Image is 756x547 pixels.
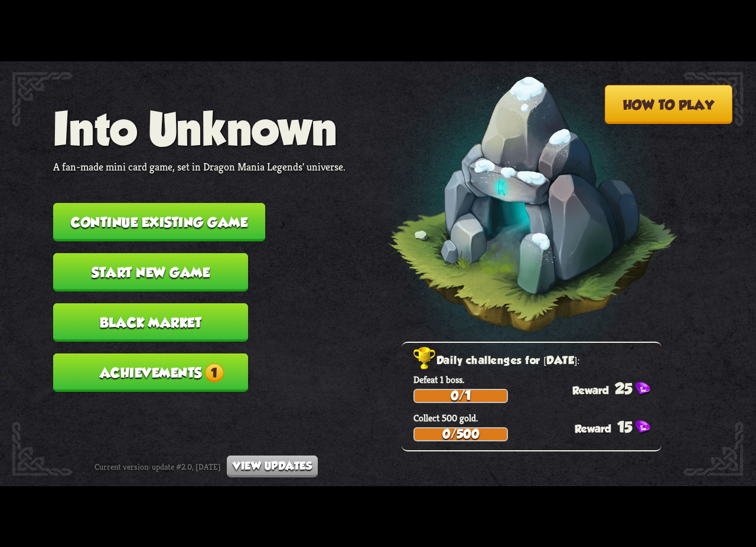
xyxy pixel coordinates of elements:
p: Defeat 1 boss. [413,374,661,386]
div: Current version: update #2.0, [DATE] [94,456,318,477]
div: 15 [575,418,661,435]
button: View updates [227,456,318,477]
span: 1 [205,363,224,382]
div: 0/1 [415,390,507,402]
h2: Daily challenges for [DATE]: [413,352,661,371]
h1: Into Unknown [53,103,346,154]
button: How to play [605,85,733,124]
div: 25 [572,379,661,397]
button: Continue existing game [53,203,265,241]
img: Golden_Trophy_Icon.png [413,347,436,371]
button: Start new game [53,253,248,291]
p: A fan-made mini card game, set in Dragon Mania Legends' universe. [53,160,346,173]
button: Black Market [53,303,248,342]
p: Collect 500 gold. [413,412,661,424]
button: Achievements1 [53,353,248,392]
div: 0/500 [415,428,507,440]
